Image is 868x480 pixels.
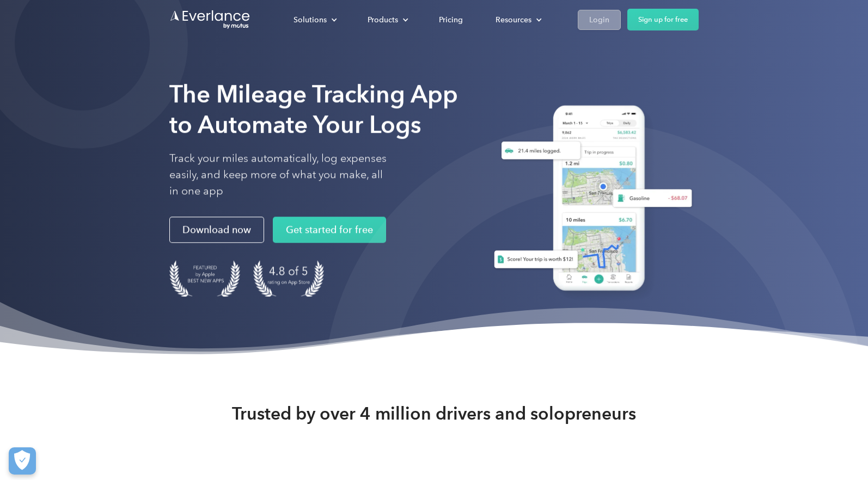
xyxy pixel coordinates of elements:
[357,10,417,29] div: Products
[253,260,324,297] img: 4.9 out of 5 stars on the app store
[496,13,531,27] div: Resources
[169,260,240,297] img: Badge for Featured by Apple Best New Apps
[169,9,251,30] a: Go to homepage
[169,79,458,139] strong: The Mileage Tracking App to Automate Your Logs
[627,9,699,30] a: Sign up for free
[578,10,621,30] a: Login
[439,13,463,27] div: Pricing
[273,217,386,243] a: Get started for free
[428,10,474,29] a: Pricing
[589,13,609,27] div: Login
[283,10,346,29] div: Solutions
[169,217,264,243] a: Download now
[294,13,327,27] div: Solutions
[481,97,699,303] img: Everlance, mileage tracker app, expense tracking app
[368,13,398,27] div: Products
[485,10,551,29] div: Resources
[169,150,387,199] p: Track your miles automatically, log expenses easily, and keep more of what you make, all in one app
[232,403,636,424] strong: Trusted by over 4 million drivers and solopreneurs
[9,447,36,475] button: Cookies Settings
